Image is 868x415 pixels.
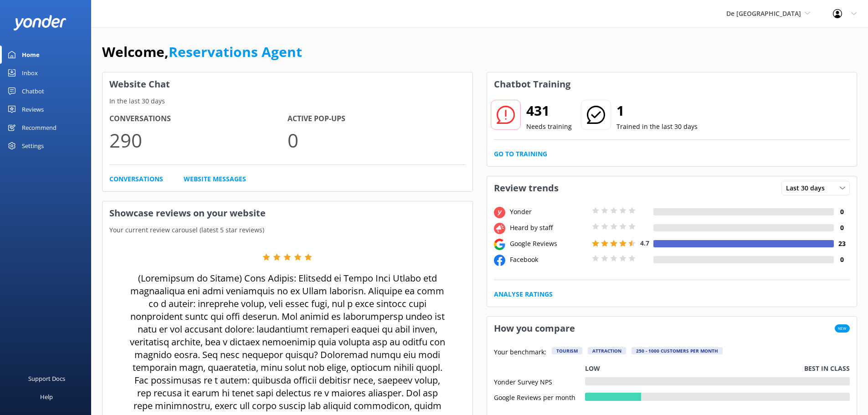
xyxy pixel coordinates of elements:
[508,207,590,217] div: Yonder
[834,255,850,265] h4: 0
[14,15,66,30] img: yonder-white-logo.png
[22,82,44,100] div: Chatbot
[494,393,585,401] div: Google Reviews per month
[632,347,723,354] div: 250 - 1000 customers per month
[508,239,590,249] div: Google Reviews
[585,364,600,374] p: Low
[588,347,626,354] div: Attraction
[834,223,850,233] h4: 0
[109,125,288,155] p: 290
[526,100,572,122] h2: 431
[102,41,302,63] h1: Welcome,
[288,113,466,125] h4: Active Pop-ups
[40,388,53,406] div: Help
[103,225,473,235] p: Your current review carousel (latest 5 star reviews)
[552,347,582,354] div: Tourism
[494,289,553,299] a: Analyse Ratings
[22,137,44,155] div: Settings
[169,42,302,61] a: Reservations Agent
[526,122,572,132] p: Needs training
[487,317,582,340] h3: How you compare
[487,176,565,200] h3: Review trends
[494,149,547,159] a: Go to Training
[834,207,850,217] h4: 0
[109,174,163,184] a: Conversations
[508,223,590,233] div: Heard by staff
[109,113,288,125] h4: Conversations
[804,364,850,374] p: Best in class
[835,324,850,333] span: New
[834,239,850,249] h4: 23
[184,174,246,184] a: Website Messages
[28,369,65,388] div: Support Docs
[22,100,44,118] div: Reviews
[494,377,585,385] div: Yonder Survey NPS
[494,347,546,358] p: Your benchmark:
[640,239,649,247] span: 4.7
[103,96,473,106] p: In the last 30 days
[726,9,801,18] span: De [GEOGRAPHIC_DATA]
[22,64,38,82] div: Inbox
[487,72,577,96] h3: Chatbot Training
[22,46,40,64] div: Home
[22,118,56,137] div: Recommend
[508,255,590,265] div: Facebook
[616,100,698,122] h2: 1
[288,125,466,155] p: 0
[103,72,473,96] h3: Website Chat
[616,122,698,132] p: Trained in the last 30 days
[786,183,830,193] span: Last 30 days
[103,201,473,225] h3: Showcase reviews on your website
